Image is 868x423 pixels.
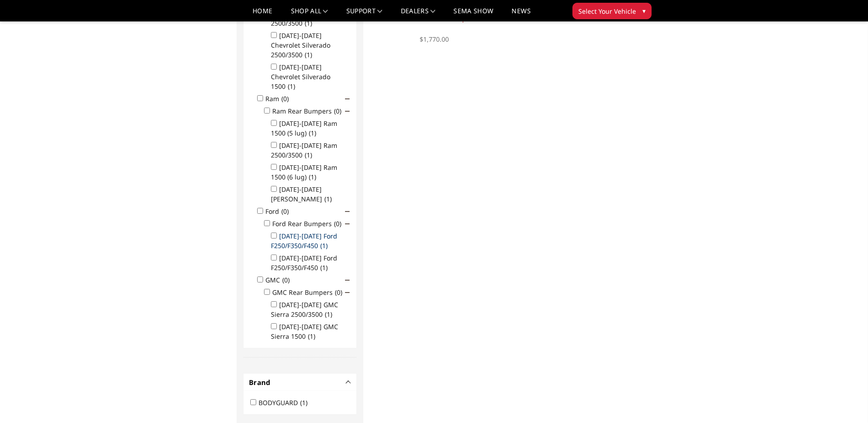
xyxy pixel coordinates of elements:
label: [DATE]-[DATE] GMC Sierra 1500 [271,322,338,341]
span: Select Your Vehicle [578,6,636,16]
span: (1) [320,263,328,272]
label: Ram Rear Bumpers [272,107,347,115]
span: Click to show/hide children [345,278,350,282]
span: (1) [305,151,312,159]
a: News [512,8,530,21]
h4: Brand [249,377,351,388]
span: Click to show/hide children [345,290,350,295]
span: (1) [324,195,332,203]
a: SEMA Show [453,8,493,21]
label: GMC Rear Bumpers [272,288,348,297]
label: Ford Rear Bumpers [272,219,347,228]
button: Select Your Vehicle [572,3,652,19]
label: [DATE]-[DATE] Ram 2500/3500 [271,141,337,159]
label: [DATE]-[DATE] Chevrolet Silverado 2500/3500 [271,31,330,59]
label: [DATE]-[DATE] Ford F250/F350/F450 [271,232,337,250]
span: (1) [300,398,307,407]
span: ▾ [642,6,646,16]
span: (1) [305,19,312,27]
a: Home [253,8,272,21]
label: [DATE]-[DATE] Ram 1500 (5 lug) [271,119,337,137]
span: (1) [308,332,315,341]
a: shop all [291,8,328,21]
span: Click to show/hide children [345,97,350,101]
label: [DATE]-[DATE] Chevrolet Silverado 1500 [271,63,330,91]
span: Click to show/hide children [345,109,350,114]
label: Ford [265,207,294,216]
span: $1,770.00 [420,35,449,43]
a: A2 Series - Rear Bumper [395,14,473,23]
label: BODYGUARD [259,398,313,407]
button: - [346,380,351,385]
span: (1) [309,129,316,137]
label: [DATE]-[DATE] Ford F250/F350/F450 [271,254,337,272]
label: Ram [265,94,294,103]
span: Click to show/hide children [345,209,350,214]
label: GMC [265,276,295,284]
span: Click to show/hide children [345,222,350,226]
span: (1) [320,241,328,250]
a: Dealers [401,8,436,21]
label: [DATE]-[DATE] [PERSON_NAME] [271,185,337,203]
span: (1) [305,50,312,59]
span: (0) [334,219,341,228]
span: (1) [325,310,332,319]
span: (0) [335,288,342,297]
span: (1) [309,173,316,181]
span: (0) [282,276,290,284]
span: (0) [281,207,289,216]
label: [DATE]-[DATE] GMC Sierra 2500/3500 [271,300,338,319]
span: (1) [288,82,295,91]
span: (0) [334,107,341,115]
span: (0) [281,94,289,103]
label: [DATE]-[DATE] Ram 1500 (6 lug) [271,163,337,181]
a: Support [346,8,383,21]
